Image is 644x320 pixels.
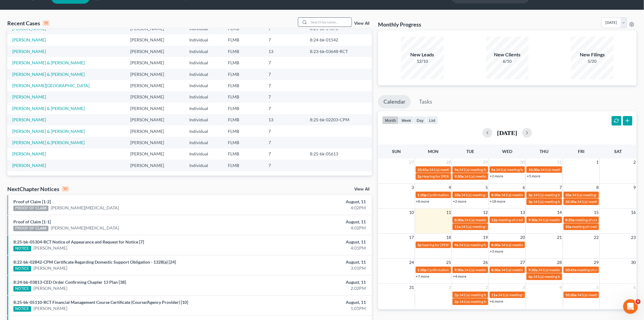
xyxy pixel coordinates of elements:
td: Individual [184,148,223,160]
span: 9:30a [454,268,464,272]
div: August, 11 [252,219,366,225]
a: [PERSON_NAME] & [PERSON_NAME] [12,129,85,134]
span: 10:30a [565,199,577,204]
a: 8:24-bk-03813-CED Order Confirming Chapter 13 Plan [38] [13,279,126,285]
td: Individual [184,46,223,57]
span: 16 [631,209,637,216]
div: PROOF OF CLAIM [13,226,48,231]
span: 9a [492,167,495,172]
div: August, 11 [252,259,366,265]
div: August, 11 [252,299,366,305]
span: hearing for [PERSON_NAME] [422,243,469,247]
td: FLMB [223,57,264,68]
td: 7 [264,126,305,137]
td: 8:24-bk-01542 [305,34,372,46]
a: [PERSON_NAME] & [PERSON_NAME] [12,140,85,145]
a: [PERSON_NAME] & [PERSON_NAME] [12,60,85,65]
td: FLMB [223,46,264,57]
td: [PERSON_NAME] [125,57,184,68]
span: 2p [454,293,459,297]
a: [PERSON_NAME][MEDICAL_DATA] [51,225,119,231]
span: 11a [454,224,460,229]
span: 28 [557,259,563,266]
span: 10a [565,224,572,229]
span: 31 [557,158,563,166]
span: 10a [565,193,572,197]
span: 24 [409,259,415,266]
td: 7 [264,80,305,91]
span: 3p [528,199,533,204]
button: day [414,116,426,124]
span: 12p [492,218,498,222]
span: 9a [454,243,458,247]
a: +2 more [453,199,466,204]
span: 341(a) meeting for [PERSON_NAME] [577,293,636,297]
span: 341(a) meeting for [PERSON_NAME] [464,268,523,272]
span: 17 [409,234,415,241]
span: 341(a) meeting for [PERSON_NAME] [501,193,560,197]
span: 2 [485,284,489,291]
td: FLMB [223,160,264,171]
td: 7 [264,160,305,171]
span: meeting of creditors for [PERSON_NAME] [499,218,565,222]
span: 4 [559,284,563,291]
div: August, 11 [252,279,366,285]
td: 7 [264,137,305,148]
span: 1:30p [418,268,427,272]
span: 341(a) meeting for [PERSON_NAME] & [PERSON_NAME] [459,299,550,304]
span: 2 [633,158,637,166]
a: 8:22-bk-02842-CPM Certificate Regarding Domestic Support Obligation - 1328(a) [24] [13,259,176,265]
span: 341(a) meeting for [PERSON_NAME] [461,224,520,229]
div: PROOF OF CLAIM [13,206,48,211]
span: 341(a) meeting for [PERSON_NAME] & [PERSON_NAME] [498,293,589,297]
span: 3p [528,193,533,197]
span: 1 [596,158,600,166]
a: +8 more [416,199,429,204]
td: FLMB [223,148,264,160]
span: 21 [557,234,563,241]
span: 3p [418,243,422,247]
span: 10 [409,209,415,216]
td: [PERSON_NAME] [125,34,184,46]
div: New Clients [486,51,529,58]
td: Individual [184,137,223,148]
a: +6 more [490,299,503,304]
span: 341(a) meeting for [PERSON_NAME] & [PERSON_NAME] [501,243,592,247]
span: 10:45a [565,268,577,272]
td: 7 [264,103,305,114]
td: Individual [184,57,223,68]
span: 4p [528,274,533,279]
div: NOTICE [13,286,31,292]
a: +2 more [490,174,503,178]
a: +18 more [490,199,506,204]
span: 341(a) meeting for [PERSON_NAME] [572,193,631,197]
span: 341(a) meeting for [PERSON_NAME] [533,274,592,279]
span: 341(a) meeting for [PERSON_NAME] [533,193,592,197]
td: Individual [184,80,223,91]
span: 341(a) meeting for [PERSON_NAME] [533,199,592,204]
span: 30 [520,158,526,166]
span: 1 [448,284,452,291]
span: 7 [559,184,563,191]
span: 10:30a [565,293,577,297]
span: 31 [409,284,415,291]
span: 341(a) meeting for [PERSON_NAME] & [PERSON_NAME] [464,218,555,222]
span: 341(a) meeting for [PERSON_NAME] [501,268,560,272]
span: 18 [446,234,452,241]
span: 27 [520,259,526,266]
span: 20 [520,234,526,241]
td: Individual [184,34,223,46]
a: [PERSON_NAME] & [PERSON_NAME] [12,72,85,77]
span: 341(a) meeting for [PERSON_NAME] [459,167,518,172]
span: 8:30a [492,243,501,247]
h3: Monthly Progress [378,21,421,28]
td: Individual [184,126,223,137]
a: [PERSON_NAME] [33,265,67,271]
span: 25 [446,259,452,266]
span: 11a [492,293,498,297]
a: [PERSON_NAME] [12,26,46,31]
span: 341(a) meeting for [PERSON_NAME] [429,167,488,172]
span: 9:30a [528,218,537,222]
span: 29 [483,158,489,166]
a: View All [354,187,369,191]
